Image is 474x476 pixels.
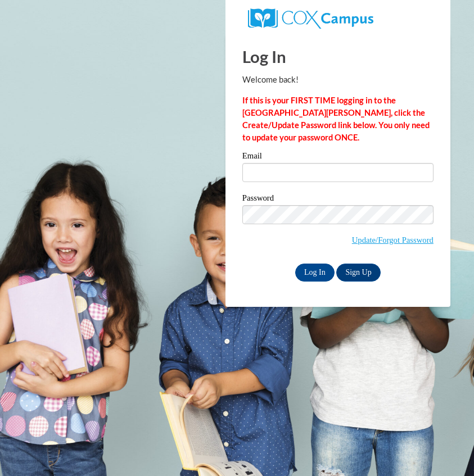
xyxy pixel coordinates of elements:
a: COX Campus [248,13,373,22]
p: Welcome back! [242,74,434,86]
a: Update/Forgot Password [352,235,434,244]
a: Sign Up [336,264,380,282]
strong: If this is your FIRST TIME logging in to the [GEOGRAPHIC_DATA][PERSON_NAME], click the Create/Upd... [242,96,430,142]
label: Password [242,194,434,205]
h1: Log In [242,45,434,68]
input: Log In [295,264,335,282]
label: Email [242,152,434,163]
img: COX Campus [248,8,373,29]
